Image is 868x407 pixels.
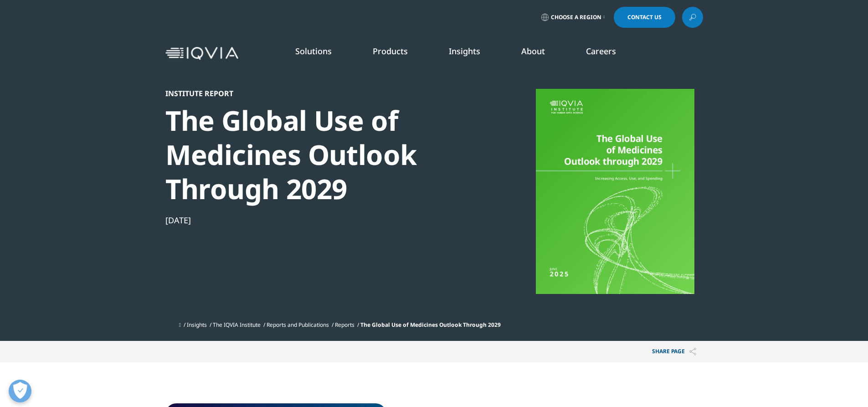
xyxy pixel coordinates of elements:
[165,215,478,226] div: [DATE]
[213,321,261,329] a: The IQVIA Institute
[645,341,703,362] button: Share PAGEShare PAGE
[373,46,408,57] a: Products
[645,341,703,362] p: Share PAGE
[335,321,354,329] a: Reports
[267,321,329,329] a: Reports and Publications
[614,7,675,28] a: Contact Us
[586,46,616,57] a: Careers
[551,14,601,21] span: Choose a Region
[689,348,696,355] img: Share PAGE
[187,321,207,329] a: Insights
[165,103,478,206] div: The Global Use of Medicines Outlook Through 2029
[449,46,480,57] a: Insights
[521,46,545,57] a: About
[165,89,478,98] div: Institute Report
[360,321,501,329] span: The Global Use of Medicines Outlook Through 2029
[242,32,703,75] nav: Primary
[9,380,31,402] button: Open Preferences
[627,15,662,20] span: Contact Us
[295,46,332,57] a: Solutions
[165,47,238,60] img: IQVIA Healthcare Information Technology and Pharma Clinical Research Company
